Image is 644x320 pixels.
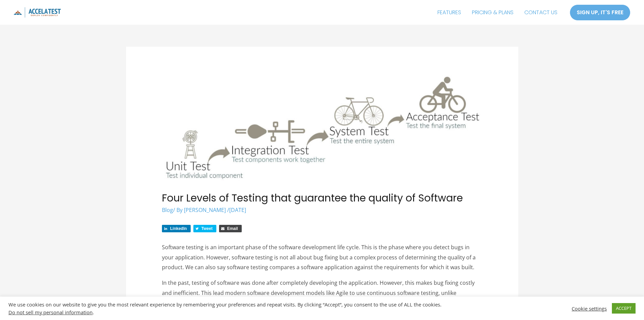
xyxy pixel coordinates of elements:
a: Cookie settings [572,305,607,312]
a: Share on Twitter [193,225,216,232]
span: Tweet [201,226,213,231]
span: LinkedIn [170,226,187,231]
a: SIGN UP, IT'S FREE [570,4,630,21]
h1: Four Levels of Testing that guarantee the quality of Software [162,192,482,204]
a: FEATURES [432,4,467,21]
span: Email [227,226,238,231]
div: We use cookies on our website to give you the most relevant experience by remembering your prefer... [8,301,448,315]
span: In the past, testing of software was done after completely developing the application. However, t... [162,279,475,306]
span: Software testing is an important phase of the software development life cycle. This is the phase ... [162,243,476,271]
span: [PERSON_NAME] [184,206,226,214]
a: CONTACT US [519,4,563,21]
a: PRICING & PLANS [467,4,519,21]
span: [DATE] [229,206,246,214]
a: ACCEPT [612,303,636,314]
div: / By / [162,206,482,214]
a: Blog [162,206,173,214]
nav: Site Navigation [432,4,563,21]
img: The Four Levels of Software Testing: Unit Test, Integration Test, System Test, Acceptance Test [162,76,482,181]
a: Do not sell my personal information [8,309,93,316]
a: Share on LinkedIn [162,225,190,232]
div: . [8,309,448,315]
a: [PERSON_NAME] [184,206,227,214]
a: Share via Email [219,225,242,232]
img: icon [14,7,61,18]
